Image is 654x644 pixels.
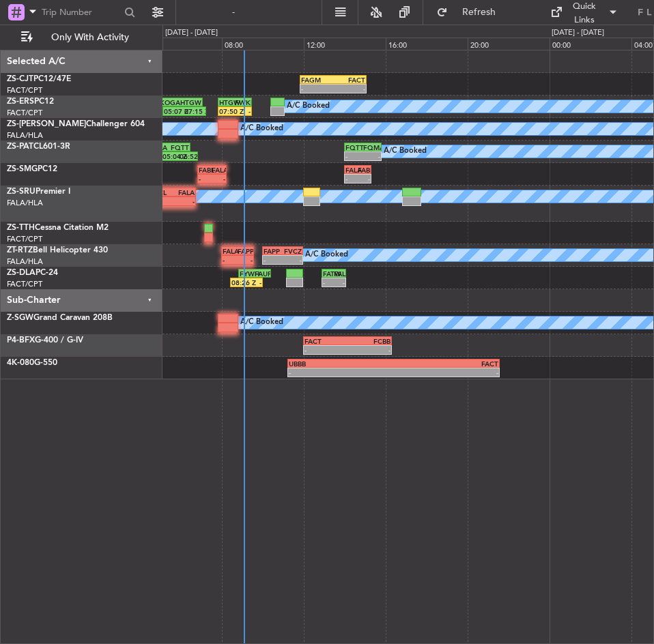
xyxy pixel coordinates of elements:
button: Quick Links [543,1,625,23]
a: FACT/CPT [7,108,42,118]
span: Only With Activity [35,33,144,42]
div: FALA [223,247,238,255]
div: FAPP [264,247,283,255]
div: FQTT [170,143,189,151]
div: 20:00 [468,38,550,50]
a: ZS-SRUPremier I [7,188,70,196]
div: 05:07 Z [164,107,184,115]
div: A/C Booked [287,96,330,117]
a: FALA/HLA [7,257,43,267]
div: HTGW [180,98,201,106]
a: 4K-080G-550 [7,359,57,367]
div: FALA [334,269,345,278]
div: FWKI [235,98,251,106]
span: ZS-ERS [7,98,34,106]
span: ZS-CJT [7,75,33,83]
div: - [199,175,212,183]
div: FALA [345,166,358,174]
div: FALA [212,166,225,174]
div: A/C Booked [240,119,283,139]
span: ZS-PAT [7,143,33,151]
a: ZS-[PERSON_NAME]Challenger 604 [7,120,145,128]
div: - [345,152,363,160]
div: - [347,346,390,354]
div: - [345,175,358,183]
div: FAPP [238,247,253,255]
a: ZS-DLAPC-24 [7,269,58,277]
a: FACT/CPT [7,279,42,289]
div: - [358,175,370,183]
div: FABL [358,166,370,174]
div: FCBB [347,337,390,345]
div: - [246,278,261,287]
div: FAUP [255,269,270,278]
div: UBBB [289,360,393,368]
span: ZS-DLA [7,269,35,277]
div: FACT [333,76,365,84]
div: - [363,152,381,160]
div: FYWH [240,269,255,278]
div: FATW [323,269,334,278]
input: Trip Number [42,2,120,23]
a: FACT/CPT [7,234,42,244]
div: 05:04 Z [162,152,180,160]
div: - [333,85,365,93]
a: ZS-SMGPC12 [7,165,57,173]
span: ZS-SMG [7,165,38,173]
div: 07:50 Z [219,107,235,115]
div: 08:00 [222,38,304,50]
div: - [334,278,345,287]
div: - [235,107,251,115]
div: A/C Booked [384,141,427,162]
div: - [238,256,253,264]
div: 12:00 [304,38,386,50]
span: Refresh [451,8,508,17]
div: FACT [304,337,347,345]
div: 04:00 [140,38,222,50]
span: ZS-SRU [7,188,35,196]
div: 08:26 Z [231,278,246,287]
a: ZS-CJTPC12/47E [7,75,71,83]
span: 4K-080 [7,359,34,367]
div: - [323,278,334,287]
div: - [264,256,283,264]
div: - [223,256,238,264]
div: KOGA [160,98,181,106]
div: HTGW [219,98,235,106]
div: A/C Booked [305,245,348,265]
a: FALA/HLA [7,130,43,141]
div: FQTT [345,143,363,151]
span: Z-SGW [7,314,33,322]
span: ZS-[PERSON_NAME] [7,120,86,128]
div: [DATE] - [DATE] [552,27,604,39]
a: P4-BFXG-400 / G-IV [7,336,83,345]
div: - [301,85,333,93]
div: - [289,368,393,377]
div: 16:00 [386,38,468,50]
div: [DATE] - [DATE] [165,27,218,39]
span: ZS-TTH [7,224,35,232]
button: Only With Activity [15,27,148,48]
div: FAGM [301,76,333,84]
div: - [283,256,302,264]
a: ZS-TTHCessna Citation M2 [7,224,109,232]
a: FACT/CPT [7,85,42,96]
div: 07:15 Z [184,107,205,115]
div: FVCZ [283,247,302,255]
div: FACT [394,360,498,368]
div: 06:52 Z [180,152,197,160]
div: FABL [199,166,212,174]
a: ZT-RTZBell Helicopter 430 [7,246,108,254]
span: P4-BFX [7,336,35,345]
div: - [171,197,194,205]
a: Z-SGWGrand Caravan 208B [7,314,113,322]
div: FQMA [363,143,381,151]
div: - [212,175,225,183]
a: ZS-ERSPC12 [7,98,54,106]
a: ZS-PATCL601-3R [7,143,70,151]
a: FALA/HLA [7,198,43,208]
div: A/C Booked [240,312,283,333]
button: Refresh [430,1,512,23]
div: - [394,368,498,377]
div: 00:00 [550,38,631,50]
